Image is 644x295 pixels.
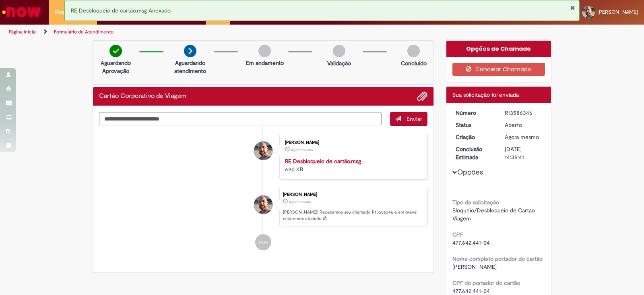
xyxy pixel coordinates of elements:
dt: Número [450,109,499,117]
p: Validação [327,59,351,67]
img: img-circle-grey.png [333,45,345,57]
b: Nome completo portador do cartão [452,255,543,262]
button: Adicionar anexos [417,91,427,102]
span: [PERSON_NAME] [452,263,497,270]
span: 477.642.441-04 [452,287,490,295]
div: Aberto [505,121,542,129]
b: CPF [452,231,463,238]
dt: Conclusão Estimada [450,145,499,161]
button: Enviar [390,112,427,126]
img: img-circle-grey.png [258,45,271,57]
dt: Criação [450,133,499,141]
a: RE Desbloqueio de cartão.msg [285,158,361,165]
p: Em andamento [246,59,284,67]
span: Bloqueio/Desbloqueio de Cartão Viagem [452,207,537,222]
div: [PERSON_NAME] [285,140,419,145]
p: [PERSON_NAME]! Recebemos seu chamado R13586346 e em breve estaremos atuando. [283,209,423,222]
div: Opções do Chamado [446,41,551,57]
img: check-circle-green.png [109,45,122,57]
li: Josimar Camara Soares [99,188,427,226]
span: Requisições [55,8,83,16]
b: Tipo da solicitação [452,199,499,206]
span: [PERSON_NAME] [597,8,638,15]
div: 690 KB [285,157,419,173]
time: 01/10/2025 14:36:06 [291,147,313,152]
h2: Cartão Corporativo de Viagem Histórico de tíquete [99,93,186,100]
ul: Trilhas de página [6,25,423,39]
time: 01/10/2025 14:35:37 [505,133,539,141]
a: Página inicial [9,29,37,35]
button: Cancelar Chamado [452,63,545,76]
div: Josimar Camara Soares [254,141,272,160]
a: Formulário de Atendimento [54,29,114,35]
p: Aguardando Aprovação [96,59,135,75]
span: RE Desbloqueio de cartão.msg Anexado [71,7,171,14]
span: Agora mesmo [289,199,311,204]
button: Fechar Notificação [570,4,575,11]
div: 01/10/2025 14:35:37 [505,133,542,141]
b: CPF do portador do cartão [452,279,520,287]
div: [DATE] 14:35:41 [505,145,542,161]
img: arrow-next.png [184,45,196,57]
img: img-circle-grey.png [407,45,420,57]
div: [PERSON_NAME] [283,192,423,197]
img: ServiceNow [1,4,42,20]
p: Aguardando atendimento [171,59,210,75]
ul: Histórico de tíquete [99,126,427,259]
span: 477.642.441-04 [452,239,490,246]
span: Agora mesmo [505,133,539,141]
div: R13586346 [505,109,542,117]
span: Enviar [407,115,422,123]
span: Sua solicitação foi enviada [452,91,519,98]
span: Agora mesmo [291,147,313,152]
dt: Status [450,121,499,129]
p: Concluído [401,59,427,67]
textarea: Digite sua mensagem aqui... [99,112,382,126]
div: Josimar Camara Soares [254,195,272,214]
time: 01/10/2025 14:35:37 [289,199,311,204]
